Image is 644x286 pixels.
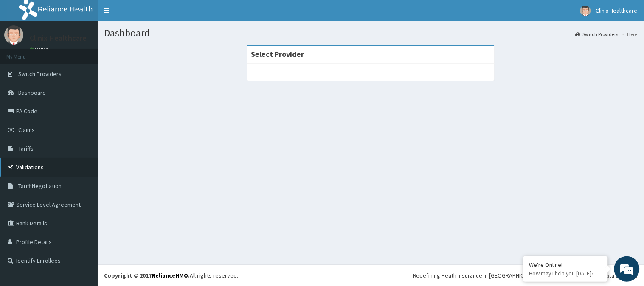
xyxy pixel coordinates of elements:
span: Tariffs [18,145,34,152]
img: User Image [4,25,23,45]
a: RelianceHMO [152,272,188,279]
div: We're Online! [529,261,602,269]
strong: Copyright © 2017 . [104,272,190,279]
footer: All rights reserved. [98,264,644,286]
div: Redefining Heath Insurance in [GEOGRAPHIC_DATA] using Telemedicine and Data Science! [413,271,638,280]
span: Switch Providers [18,70,62,78]
img: d_794563401_company_1708531726252_794563401 [16,42,34,64]
span: Claims [18,126,35,134]
span: Clinix Healthcare [596,7,638,14]
a: Online [30,46,50,52]
h1: Dashboard [104,28,638,39]
strong: Select Provider [251,49,304,59]
span: Tariff Negotiation [18,182,62,190]
span: Dashboard [18,89,46,96]
p: Clinix Healthcare [30,34,87,42]
img: User Image [580,6,591,16]
p: How may I help you today? [529,270,602,277]
div: Chat with us now [44,48,143,59]
div: Minimize live chat window [139,4,160,25]
span: We're online! [49,88,117,174]
li: Here [619,31,638,38]
a: Switch Providers [576,31,619,38]
textarea: Type your message and hit 'Enter' [4,193,162,223]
